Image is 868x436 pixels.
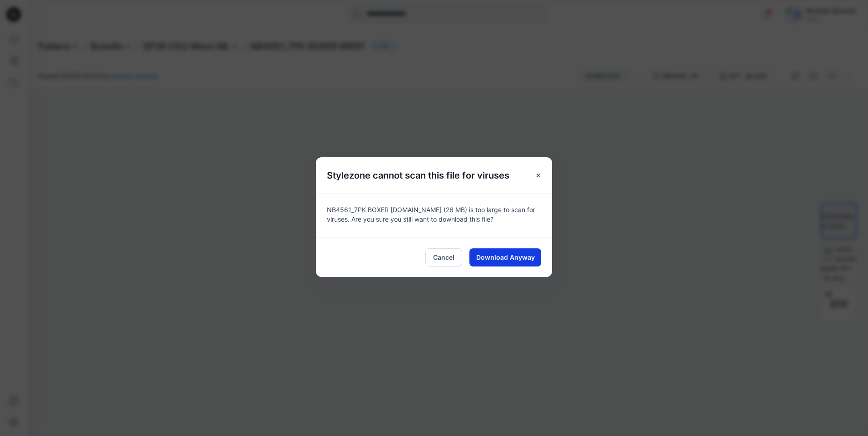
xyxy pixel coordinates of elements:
span: Cancel [433,252,454,262]
h5: Stylezone cannot scan this file for viruses [316,157,520,194]
button: Cancel [425,248,462,266]
div: NB4561_7PK BOXER [DOMAIN_NAME] (26 MB) is too large to scan for viruses. Are you sure you still w... [316,194,552,237]
button: Download Anyway [469,248,541,266]
span: Download Anyway [476,252,535,262]
button: Close [530,167,547,184]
